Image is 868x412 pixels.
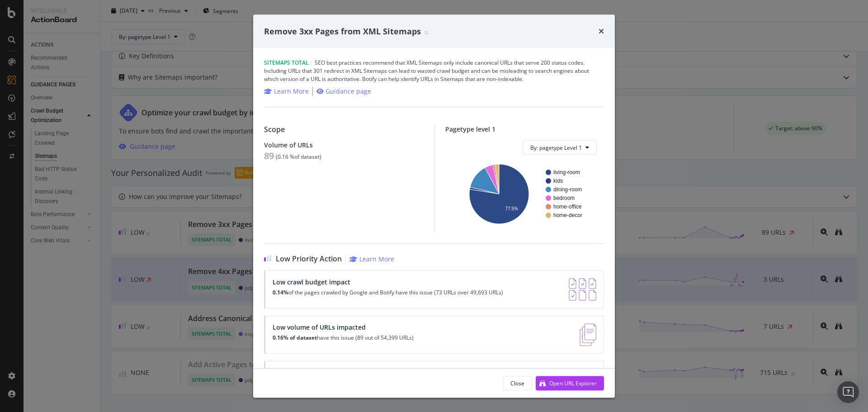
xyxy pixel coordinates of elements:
text: home-decor [553,212,582,218]
div: times [599,25,604,37]
div: Volume of URLs [264,141,423,149]
a: Learn More [264,87,309,96]
strong: 0.14% [273,289,288,296]
p: have this issue (89 out of 54,399 URLs) [273,335,414,341]
a: Learn More [349,255,394,263]
div: Learn More [274,87,309,96]
div: Scope [264,125,423,134]
img: Equal [425,31,428,34]
div: Close [510,379,524,387]
button: By: pagetype Level 1 [523,140,597,155]
div: Low volume of URLs impacted [273,323,414,331]
div: Open URL Explorer [549,379,597,387]
button: Close [503,376,532,390]
div: SEO best practices recommend that XML Sitemaps only include canonical URLs that serve 200 status ... [264,59,604,83]
div: Open Intercom Messenger [837,381,859,403]
span: By: pagetype Level 1 [530,143,582,151]
div: ( 0.16 % of dataset ) [276,154,321,160]
img: e5DMFwAAAABJRU5ErkJggg== [580,323,596,346]
a: Guidance page [316,87,371,96]
text: living-room [553,169,580,175]
p: of the pages crawled by Google and Botify have this issue (73 URLs over 49,693 URLs) [273,289,503,296]
div: Pagetype level 1 [445,125,604,133]
div: Low crawl budget impact [273,278,503,286]
svg: A chart. [453,162,594,225]
text: 77.5% [505,206,518,211]
text: home-office [553,204,582,210]
span: Sitemaps Total [264,59,309,66]
div: Learn More [359,255,394,263]
strong: 0.16% of dataset [273,334,317,341]
div: modal [253,14,615,398]
div: Guidance page [325,87,371,96]
button: Open URL Explorer [536,376,604,390]
div: 89 [264,151,274,161]
text: bedroom [553,195,575,201]
text: kids [553,178,563,184]
span: Remove 3xx Pages from XML Sitemaps [264,25,421,36]
img: AY0oso9MOvYAAAAASUVORK5CYII= [569,278,596,301]
text: dining-room [553,186,582,193]
span: Low Priority Action [276,255,342,263]
span: | [310,59,313,66]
